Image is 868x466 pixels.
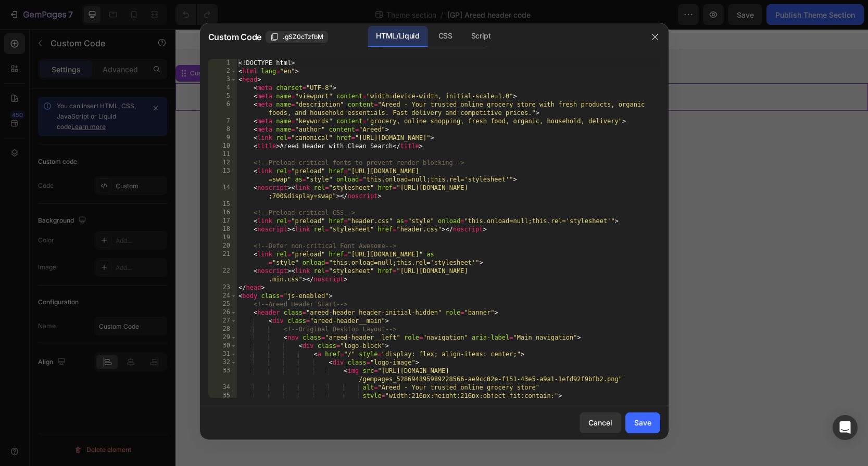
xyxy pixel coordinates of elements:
div: Custom Code [12,40,57,49]
div: 11 [208,150,237,159]
div: 19 [208,234,237,242]
div: 31 [208,350,237,358]
div: 30 [208,342,237,350]
div: 1 [208,59,237,67]
div: 12 [208,159,237,167]
div: 14 [208,184,237,200]
div: 3 [208,75,237,84]
div: 13 [208,167,237,184]
span: .gSZ0cTzfbM [283,32,323,42]
div: 7 [208,117,237,125]
div: 25 [208,300,237,308]
div: Cancel [588,417,612,428]
div: 35 [208,392,237,400]
div: 23 [208,283,237,292]
div: 32 [208,358,237,367]
div: 15 [208,200,237,209]
button: Cancel [580,412,621,433]
div: 16 [208,209,237,217]
div: 6 [208,100,237,117]
div: 34 [208,383,237,392]
div: 0 [341,86,351,94]
div: Save [634,417,651,428]
div: 10 [208,142,237,150]
div: 18 [208,225,237,234]
div: HTML/Liquid [368,26,427,47]
div: 24 [208,292,237,300]
span: Custom Code [208,31,261,43]
div: 4 [208,84,237,92]
div: Open Intercom Messenger [833,415,858,440]
div: 17 [208,217,237,225]
div: 22 [208,267,237,283]
div: 33 [208,367,237,383]
div: 9 [208,134,237,142]
div: 20 [208,242,237,250]
div: 8 [208,125,237,134]
div: 27 [208,317,237,325]
div: 2 [208,67,237,75]
button: Save [625,412,660,433]
div: 21 [208,250,237,267]
div: 26 [208,308,237,317]
button: .gSZ0cTzfbM [266,31,328,43]
div: 5 [208,92,237,100]
div: 29 [208,333,237,342]
div: CSS [430,26,461,47]
div: 28 [208,325,237,333]
div: Script [463,26,499,47]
